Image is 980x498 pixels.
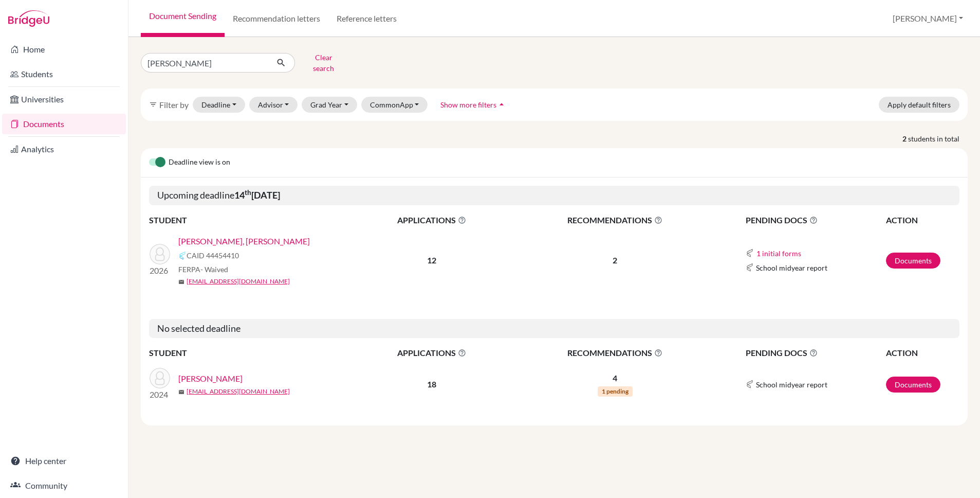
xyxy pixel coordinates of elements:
[509,214,720,226] span: RECOMMENDATIONS
[178,279,184,285] span: mail
[908,133,968,144] span: students in total
[355,214,508,226] span: APPLICATIONS
[187,387,290,396] a: [EMAIL_ADDRESS][DOMAIN_NAME]
[496,99,507,110] i: arrow_drop_up
[8,10,49,27] img: Bridge-U
[427,379,436,389] b: 18
[509,347,720,359] span: RECOMMENDATIONS
[902,133,908,144] strong: 2
[756,262,827,273] span: School midyear report
[756,247,802,259] button: 1 initial forms
[427,255,436,265] b: 12
[178,372,243,385] a: [PERSON_NAME]
[598,386,633,397] span: 1 pending
[149,100,157,109] i: filter_list
[149,319,959,339] h5: No selected deadline
[150,368,170,388] img: Horvilleur Ortiz, Ana Margarita
[149,186,959,205] h5: Upcoming deadline
[150,244,170,264] img: Ortiz Stoessel, Sebastian Jose
[150,264,170,277] p: 2026
[746,249,754,257] img: Common App logo
[193,97,245,113] button: Deadline
[2,475,126,496] a: Community
[178,264,228,275] span: FERPA
[234,189,280,201] b: 14 [DATE]
[432,97,515,113] button: Show more filtersarrow_drop_up
[141,53,268,73] input: Find student by name...
[187,277,290,286] a: [EMAIL_ADDRESS][DOMAIN_NAME]
[150,388,170,401] p: 2024
[885,346,959,360] th: ACTION
[746,263,754,272] img: Common App logo
[178,252,187,260] img: Common App logo
[2,39,126,60] a: Home
[245,188,251,197] sup: th
[2,139,126,159] a: Analytics
[2,451,126,471] a: Help center
[178,389,184,395] span: mail
[159,100,189,110] span: Filter by
[2,89,126,110] a: Universities
[200,265,228,274] span: - Waived
[886,253,940,269] a: Documents
[178,235,310,247] a: [PERSON_NAME], [PERSON_NAME]
[187,250,239,261] span: CAID 44454410
[149,346,355,360] th: STUDENT
[149,214,355,227] th: STUDENT
[2,64,126,84] a: Students
[885,214,959,227] th: ACTION
[879,97,959,113] button: Apply default filters
[440,100,496,109] span: Show more filters
[746,380,754,388] img: Common App logo
[509,372,720,384] p: 4
[249,97,298,113] button: Advisor
[302,97,357,113] button: Grad Year
[509,254,720,266] p: 2
[888,9,968,28] button: [PERSON_NAME]
[886,377,940,393] a: Documents
[169,156,230,169] span: Deadline view is on
[2,114,126,134] a: Documents
[756,379,827,390] span: School midyear report
[295,49,352,76] button: Clear search
[746,347,885,359] span: PENDING DOCS
[355,347,508,359] span: APPLICATIONS
[746,214,885,226] span: PENDING DOCS
[361,97,428,113] button: CommonApp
